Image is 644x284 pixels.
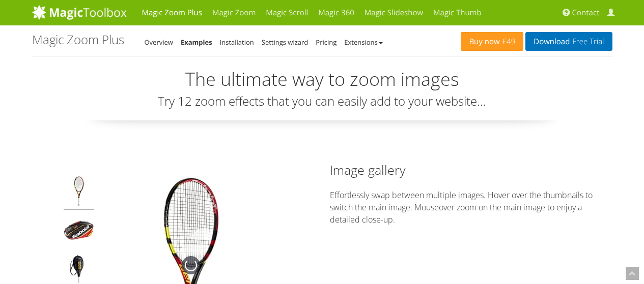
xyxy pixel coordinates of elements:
[32,33,124,46] h1: Magic Zoom Plus
[461,32,523,51] a: Buy now£49
[330,189,612,226] p: Effortlessly swap between multiple images. Hover over the thumbnails to switch the main image. Mo...
[525,32,612,51] a: DownloadFree Trial
[32,94,612,108] h3: Try 12 zoom effects that you can easily add to your website...
[572,8,600,18] span: Contact
[500,38,516,46] span: £49
[344,38,382,47] a: Extensions
[570,38,604,46] span: Free Trial
[330,161,612,179] h2: Image gallery
[64,215,94,248] img: Magic Zoom Plus - Examples
[181,38,212,47] a: Examples
[32,5,127,20] img: MagicToolbox.com - Image tools for your website
[145,38,173,47] a: Overview
[262,38,309,47] a: Settings wizard
[64,176,94,210] img: Magic Zoom Plus - Examples
[32,69,612,89] h2: The ultimate way to zoom images
[316,38,337,47] a: Pricing
[220,38,254,47] a: Installation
